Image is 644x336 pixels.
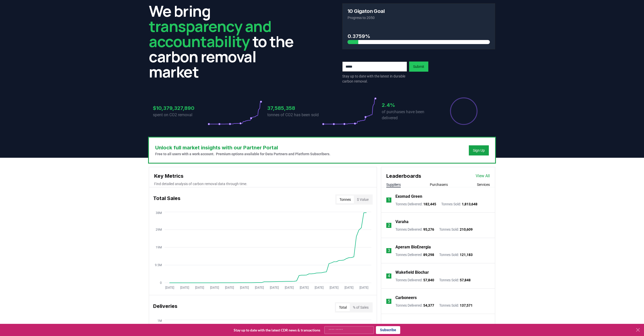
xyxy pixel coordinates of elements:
[388,273,390,279] p: 4
[423,253,434,257] span: 89,298
[388,298,390,304] p: 5
[477,182,490,187] button: Services
[382,109,436,121] p: of purchases have been delivered
[348,9,385,14] h3: 10 Gigaton Goal
[336,195,354,204] button: Tonnes
[395,244,431,250] a: Aperam BioEnergia
[450,97,478,125] div: Percentage of sales delivered
[348,32,490,40] h3: 0.3759%
[156,211,162,215] tspan: 38M
[409,62,428,72] button: Submit
[153,104,208,112] h3: $10,379,327,890
[267,104,322,112] h3: 37,585,358
[240,286,249,289] tspan: [DATE]
[388,248,390,254] p: 3
[439,227,473,232] p: Tonnes Sold :
[441,202,477,207] p: Tonnes Sold :
[195,286,204,289] tspan: [DATE]
[395,227,434,232] p: Tonnes Delivered :
[439,303,473,308] p: Tonnes Sold :
[156,246,162,249] tspan: 19M
[153,302,177,312] h3: Deliveries
[388,197,390,203] p: 1
[210,286,219,289] tspan: [DATE]
[395,202,436,207] p: Tonnes Delivered :
[460,253,473,257] span: 121,183
[460,278,471,282] span: 57,848
[154,172,372,180] h3: Key Metrics
[336,303,350,311] button: Total
[342,74,407,84] p: Stay up to date with the latest in durable carbon removal.
[439,278,471,283] p: Tonnes Sold :
[315,286,324,289] tspan: [DATE]
[255,286,264,289] tspan: [DATE]
[424,322,453,332] button: Load more
[160,281,162,285] tspan: 0
[423,278,434,282] span: 57,840
[225,286,234,289] tspan: [DATE]
[423,303,434,307] span: 54,377
[155,151,330,156] p: Free to all users with a work account. Premium options available for Data Partners and Platform S...
[388,222,390,228] p: 2
[395,295,417,301] a: Carboneers
[153,194,180,205] h3: Total Sales
[330,286,338,289] tspan: [DATE]
[476,173,490,179] a: View All
[157,319,162,323] tspan: 1M
[386,182,401,187] button: Suppliers
[267,112,322,118] p: tonnes of CO2 has been sold
[350,303,372,311] button: % of Sales
[348,15,490,20] p: Progress to 2050
[423,227,434,231] span: 95,276
[155,144,330,151] h3: Unlock full market insights with our Partner Portal
[270,286,279,289] tspan: [DATE]
[149,16,271,52] span: transparency and accountability
[395,193,422,200] a: Exomad Green
[395,219,409,225] a: Varaha
[354,195,372,204] button: $ Value
[395,252,434,257] p: Tonnes Delivered :
[345,286,353,289] tspan: [DATE]
[430,182,448,187] button: Purchasers
[460,303,473,307] span: 137,571
[386,172,421,180] h3: Leaderboards
[462,202,477,206] span: 1,813,648
[153,112,208,118] p: spent on CO2 removal
[156,228,162,231] tspan: 29M
[359,286,368,289] tspan: [DATE]
[149,3,302,79] h2: We bring to the carbon removal market
[460,227,473,231] span: 210,609
[395,303,434,308] p: Tonnes Delivered :
[423,202,436,206] span: 182,445
[439,252,473,257] p: Tonnes Sold :
[285,286,294,289] tspan: [DATE]
[395,269,429,275] a: Wakefield Biochar
[469,145,489,155] button: Sign Up
[165,286,174,289] tspan: [DATE]
[154,181,372,186] p: Find detailed analysis of carbon removal data through time.
[180,286,189,289] tspan: [DATE]
[300,286,309,289] tspan: [DATE]
[395,278,434,283] p: Tonnes Delivered :
[382,101,436,109] h3: 2.4%
[473,148,485,153] a: Sign Up
[155,263,162,267] tspan: 9.5M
